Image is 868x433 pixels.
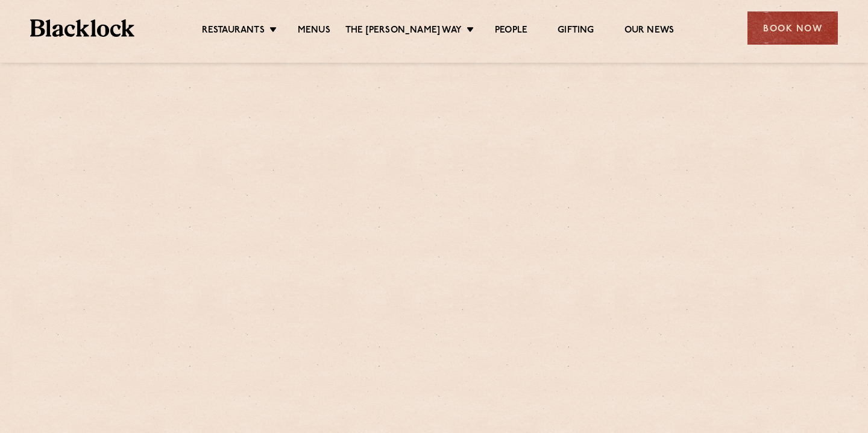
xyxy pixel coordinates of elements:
a: People [495,25,527,38]
a: Menus [298,25,330,38]
a: The [PERSON_NAME] Way [345,25,462,38]
img: BL_Textured_Logo-footer-cropped.svg [30,19,134,37]
a: Restaurants [202,25,265,38]
div: Book Now [747,11,838,45]
a: Our News [624,25,675,38]
a: Gifting [558,25,594,38]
